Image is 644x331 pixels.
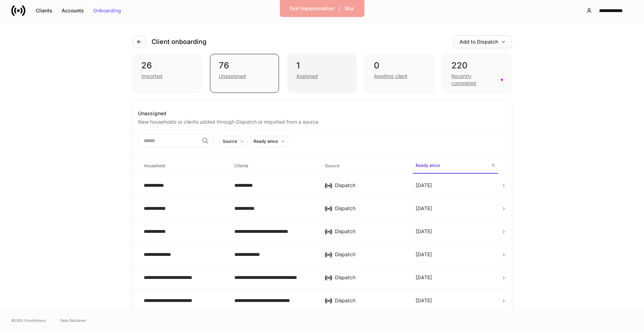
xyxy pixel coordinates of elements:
div: Source [223,138,237,145]
div: Exit Impersonation [290,6,334,11]
div: New households or clients added through Dispatch or imported from a source. [138,117,506,125]
div: Blur [345,6,354,11]
div: 76Unassigned [210,54,279,93]
h6: Household [144,162,165,169]
button: Ready since [250,136,288,147]
button: Onboarding [89,5,126,16]
p: [DATE] [416,228,432,235]
span: Ready since [413,158,498,174]
div: Unassigned [219,73,246,80]
div: Accounts [62,8,84,13]
div: 1 [296,60,348,71]
div: Unassigned [138,110,506,117]
span: © 2025 OneAdvisory [11,318,46,323]
button: Accounts [57,5,89,16]
p: [DATE] [416,182,432,189]
h6: Source [325,162,340,169]
h4: Client onboarding [152,38,206,46]
div: 26Imported [132,54,201,93]
div: Awaiting client [374,73,408,80]
div: Clients [36,8,52,13]
div: 1Assigned [287,54,357,93]
div: Dispatch [335,297,404,304]
p: [DATE] [416,274,432,281]
p: [DATE] [416,251,432,258]
div: 0Awaiting client [365,54,434,93]
div: 76 [219,60,270,71]
div: 220 [451,60,503,71]
div: Ready since [253,138,278,145]
span: Source [322,159,407,173]
div: 220Recently completed [443,54,512,93]
button: Add to Dispatch [454,35,512,48]
span: Household [141,159,226,173]
button: Blur [340,3,359,14]
h6: Ready since [416,162,440,169]
div: Dispatch [335,205,404,212]
div: Recently completed [451,73,496,87]
button: Clients [31,5,57,16]
a: Data Disclaimer [60,318,86,323]
div: Imported [141,73,163,80]
p: [DATE] [416,205,432,212]
div: Dispatch [335,182,404,189]
div: 26 [141,60,193,71]
div: Dispatch [335,251,404,258]
div: Onboarding [93,8,121,13]
button: Exit Impersonation [285,3,338,14]
span: Clients [232,159,317,173]
div: Assigned [296,73,318,80]
div: Dispatch [335,274,404,281]
p: [DATE] [416,297,432,304]
button: Source [220,136,247,147]
div: 0 [374,60,425,71]
div: Add to Dispatch [460,39,506,44]
h6: Clients [234,162,248,169]
div: Dispatch [335,228,404,235]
